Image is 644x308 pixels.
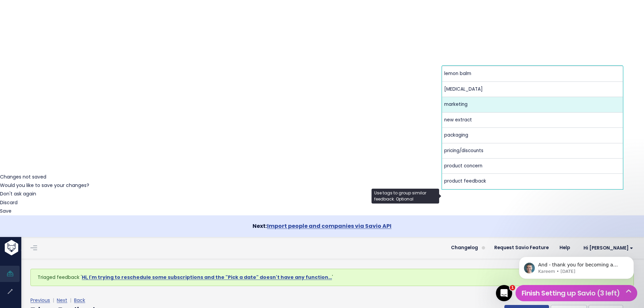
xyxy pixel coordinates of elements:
[519,288,634,298] h5: Finish Setting up Savio (3 left)
[372,189,439,204] div: Use tags to group similar feedback. Optional
[30,297,50,304] a: Previous
[444,178,486,184] span: product feedback
[510,285,515,290] span: 1
[69,297,73,304] span: |
[444,163,482,169] span: product concern
[253,222,391,230] strong: Next:
[444,86,483,92] span: [MEDICAL_DATA]
[444,117,472,123] span: new extract
[496,285,512,301] iframe: Intercom live chat
[30,269,634,286] div: Triaged feedback ' '
[57,297,67,304] a: Next
[82,274,332,281] a: Hi, I'm trying to reschedule some subscriptions and the "Pick a date" doesn't have any function…
[489,243,554,253] a: Request Savio Feature
[267,222,391,230] a: Import people and companies via Savio API
[74,297,85,304] a: Back
[444,101,468,108] span: marketing
[444,147,483,154] span: pricing/discounts
[444,132,468,138] span: packaging
[3,240,55,255] img: logo-white.9d6f32f41409.svg
[451,245,478,250] span: Changelog
[444,70,471,77] span: lemon balm
[51,297,55,304] span: |
[509,242,644,290] iframe: Intercom notifications message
